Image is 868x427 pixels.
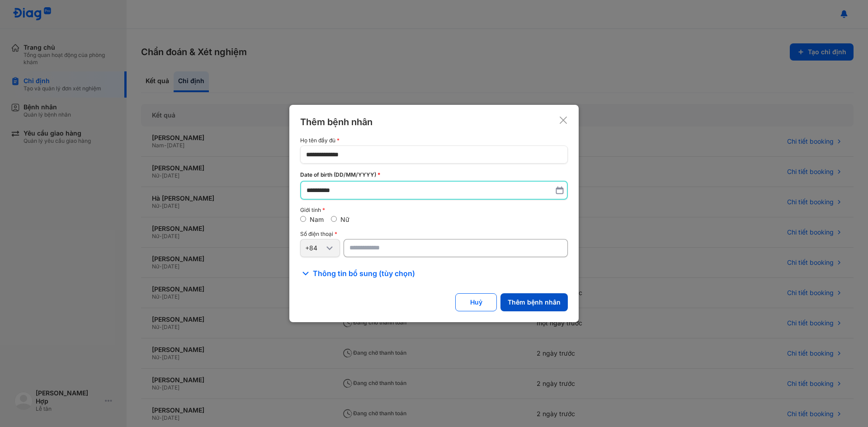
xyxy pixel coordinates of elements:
[300,116,373,128] div: Thêm bệnh nhân
[310,216,324,223] label: Nam
[305,244,324,252] div: +84
[340,216,349,223] label: Nữ
[300,207,568,213] div: Giới tính
[455,293,497,311] button: Huỷ
[300,231,568,237] div: Số điện thoại
[300,137,568,144] div: Họ tên đầy đủ
[500,293,568,311] button: Thêm bệnh nhân
[313,268,415,279] span: Thông tin bổ sung (tùy chọn)
[300,171,568,179] div: Date of birth (DD/MM/YYYY)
